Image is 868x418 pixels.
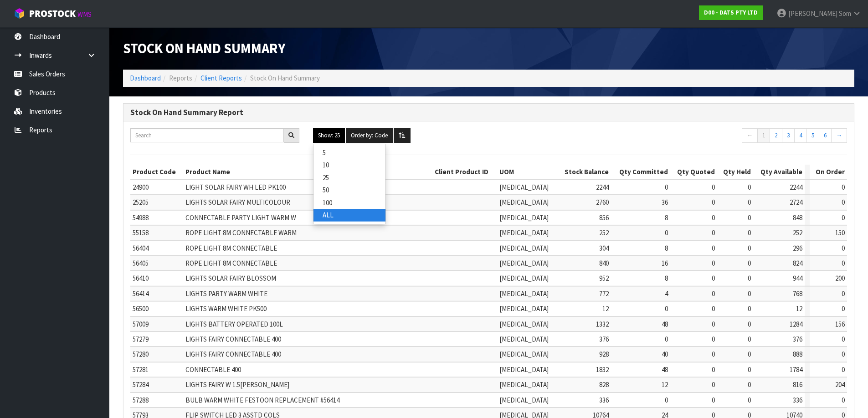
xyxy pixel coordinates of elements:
[499,304,549,313] span: [MEDICAL_DATA]
[133,274,149,282] span: 56410
[133,350,149,358] span: 57280
[133,304,149,313] span: 56500
[499,213,549,222] span: [MEDICAL_DATA]
[133,380,149,389] span: 57284
[704,9,758,16] strong: D00 - DATS PTY LTD
[662,259,668,267] span: 16
[200,74,242,82] a: Client Reports
[793,213,802,222] span: 848
[557,165,611,179] th: Stock Balance
[793,228,802,237] span: 252
[599,259,609,267] span: 840
[499,198,549,206] span: [MEDICAL_DATA]
[717,165,753,179] th: Qty Held
[602,304,609,313] span: 12
[712,259,715,267] span: 0
[842,335,845,343] span: 0
[793,335,802,343] span: 376
[748,396,751,404] span: 0
[748,380,751,389] span: 0
[842,244,845,252] span: 0
[742,128,758,143] a: ←
[77,10,92,19] small: WMS
[133,183,149,191] span: 24900
[596,365,609,374] span: 1832
[678,128,847,145] nav: Page navigation
[133,259,149,267] span: 56405
[599,289,609,298] span: 772
[599,335,609,343] span: 376
[842,350,845,358] span: 0
[793,244,802,252] span: 296
[748,320,751,328] span: 0
[499,289,549,298] span: [MEDICAL_DATA]
[770,128,782,143] a: 2
[133,289,149,298] span: 56414
[748,198,751,206] span: 0
[662,350,668,358] span: 40
[185,350,281,358] span: LIGHTS FAIRY CONNECTABLE 400
[185,335,281,343] span: LIGHTS FAIRY CONNECTABLE 400
[748,365,751,374] span: 0
[599,213,609,222] span: 856
[130,165,183,179] th: Product Code
[748,259,751,267] span: 0
[346,128,393,143] button: Order by: Code
[806,128,819,143] a: 5
[133,320,149,328] span: 57009
[185,213,296,222] span: CONNECTABLE PARTY LIGHT WARM W
[748,228,751,237] span: 0
[835,380,845,389] span: 204
[662,365,668,374] span: 48
[497,165,557,179] th: UOM
[313,209,385,221] a: ALL
[788,9,837,18] span: [PERSON_NAME]
[793,259,802,267] span: 824
[748,183,751,191] span: 0
[185,380,289,389] span: LIGHTS FAIRY W 1.5[PERSON_NAME]
[313,159,385,171] a: 10
[596,198,609,206] span: 2760
[599,228,609,237] span: 252
[29,8,76,20] span: ProStock
[185,198,290,206] span: LIGHTS SOLAR FAIRY MULTICOLOUR
[782,128,795,143] a: 3
[662,198,668,206] span: 36
[662,380,668,389] span: 12
[712,274,715,282] span: 0
[133,396,149,404] span: 57288
[790,320,802,328] span: 1284
[665,228,668,237] span: 0
[842,365,845,374] span: 0
[133,335,149,343] span: 57279
[712,350,715,358] span: 0
[842,396,845,404] span: 0
[665,335,668,343] span: 0
[794,128,807,143] a: 4
[662,320,668,328] span: 48
[313,184,385,196] a: 50
[665,289,668,298] span: 4
[793,396,802,404] span: 336
[313,128,345,143] button: Show: 25
[499,335,549,343] span: [MEDICAL_DATA]
[499,320,549,328] span: [MEDICAL_DATA]
[596,320,609,328] span: 1332
[313,171,385,184] a: 25
[753,165,805,179] th: Qty Available
[670,165,717,179] th: Qty Quoted
[712,396,715,404] span: 0
[185,244,277,252] span: ROPE LIGHT 8M CONNECTABLE
[599,396,609,404] span: 336
[599,244,609,252] span: 304
[123,40,285,57] span: Stock On Hand Summary
[842,183,845,191] span: 0
[130,108,847,117] h3: Stock On Hand Summary Report
[842,289,845,298] span: 0
[185,183,286,191] span: LIGHT SOLAR FAIRY WH LED PK100
[712,228,715,237] span: 0
[790,198,802,206] span: 2724
[712,289,715,298] span: 0
[499,259,549,267] span: [MEDICAL_DATA]
[842,213,845,222] span: 0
